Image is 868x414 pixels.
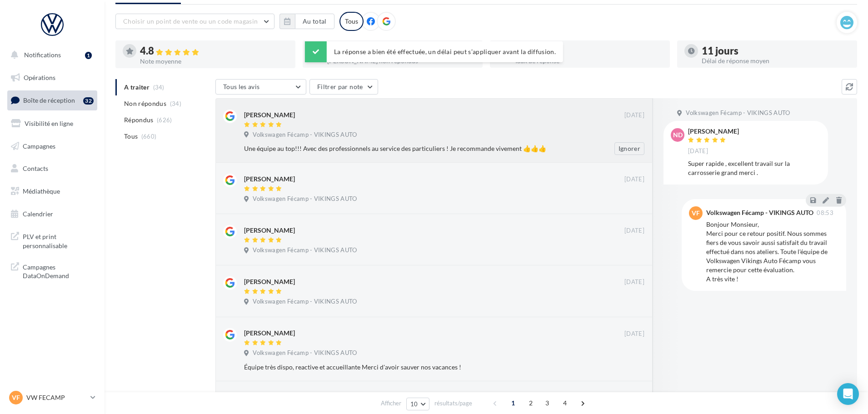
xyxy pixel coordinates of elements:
[5,90,99,110] a: Boîte de réception32
[339,12,364,31] div: Tous
[124,115,154,125] span: Répondus
[5,227,99,254] a: PLV et print personnalisable
[157,116,172,124] span: (626)
[253,246,357,254] span: Volkswagen Fécamp - VIKINGS AUTO
[244,329,295,338] div: [PERSON_NAME]
[688,128,739,135] div: [PERSON_NAME]
[558,396,572,410] span: 4
[381,399,401,408] span: Afficher
[506,396,520,410] span: 1
[26,393,87,402] p: VW FECAMP
[5,68,99,87] a: Opérations
[24,51,61,59] span: Notifications
[5,205,99,224] a: Calendrier
[624,175,644,184] span: [DATE]
[837,383,859,405] div: Open Intercom Messenger
[115,14,274,29] button: Choisir un point de vente ou un code magasin
[244,144,585,153] div: Une équipe au top!!! Avec des professionnels au service des particuliers ! Je recommande vivement...
[141,133,157,140] span: (660)
[23,210,53,218] span: Calendrier
[540,396,554,410] span: 3
[624,330,644,338] span: [DATE]
[223,83,260,90] span: Tous les avis
[279,14,334,29] button: Au total
[23,96,75,104] span: Boîte de réception
[406,398,429,410] button: 10
[12,393,20,402] span: VF
[253,349,357,357] span: Volkswagen Fécamp - VIKINGS AUTO
[305,41,563,62] div: La réponse a bien été effectuée, un délai peut s’appliquer avant la diffusion.
[624,227,644,235] span: [DATE]
[253,195,357,203] span: Volkswagen Fécamp - VIKINGS AUTO
[23,187,60,195] span: Médiathèque
[244,277,295,286] div: [PERSON_NAME]
[7,389,97,406] a: VF VW FECAMP
[706,220,839,284] div: Bonjour Monsieur, Merci pour ce retour positif. Nous sommes fiers de vous savoir aussi satisfait ...
[23,142,55,150] span: Campagnes
[244,226,295,235] div: [PERSON_NAME]
[434,399,472,408] span: résultats/page
[706,209,813,216] div: Volkswagen Fécamp - VIKINGS AUTO
[23,230,94,250] span: PLV et print personnalisable
[624,111,644,120] span: [DATE]
[702,46,850,56] div: 11 jours
[85,52,92,59] div: 1
[83,97,94,105] div: 32
[514,58,663,64] div: Taux de réponse
[23,165,48,172] span: Contacts
[23,261,94,280] span: Campagnes DataOnDemand
[686,109,790,117] span: Volkswagen Fécamp - VIKINGS AUTO
[24,74,55,81] span: Opérations
[170,100,181,107] span: (34)
[624,278,644,286] span: [DATE]
[140,46,288,56] div: 4.8
[692,209,700,218] span: VF
[309,79,378,95] button: Filtrer par note
[5,137,99,156] a: Campagnes
[253,298,357,306] span: Volkswagen Fécamp - VIKINGS AUTO
[524,396,538,410] span: 2
[253,131,357,139] span: Volkswagen Fécamp - VIKINGS AUTO
[124,99,166,108] span: Non répondus
[124,132,138,141] span: Tous
[614,142,644,155] button: Ignorer
[5,159,99,178] a: Contacts
[5,182,99,201] a: Médiathèque
[123,17,258,25] span: Choisir un point de vente ou un code magasin
[410,400,418,408] span: 10
[140,58,288,65] div: Note moyenne
[673,130,683,140] span: ND
[688,159,821,177] div: Super rapide , excellent travail sur la carrosserie grand merci .
[702,58,850,64] div: Délai de réponse moyen
[514,46,663,56] div: 95 %
[5,114,99,133] a: Visibilité en ligne
[688,147,708,155] span: [DATE]
[295,14,334,29] button: Au total
[817,210,833,216] span: 08:53
[215,79,306,95] button: Tous les avis
[25,120,73,127] span: Visibilité en ligne
[5,45,95,65] button: Notifications 1
[244,363,585,372] div: Équipe très dispo, reactive et accueillante Merci d'avoir sauver nos vacances !
[244,175,295,184] div: [PERSON_NAME]
[5,257,99,284] a: Campagnes DataOnDemand
[244,110,295,120] div: [PERSON_NAME]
